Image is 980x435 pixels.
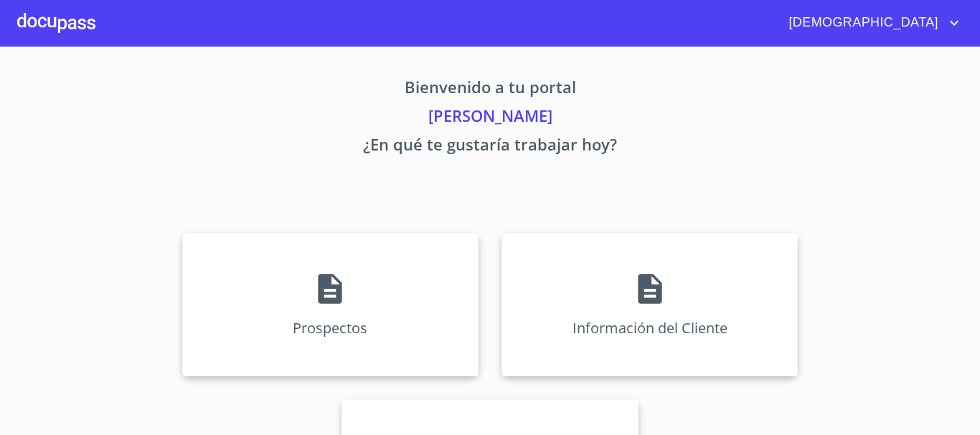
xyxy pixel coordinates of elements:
[778,11,963,34] button: account of current user
[48,75,932,104] p: Bienvenido a tu portal
[573,318,727,338] p: Información del Cliente
[48,133,932,161] p: ¿En qué te gustaría trabajar hoy?
[48,104,932,133] p: [PERSON_NAME]
[293,318,367,338] p: Prospectos
[778,11,946,34] span: [DEMOGRAPHIC_DATA]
